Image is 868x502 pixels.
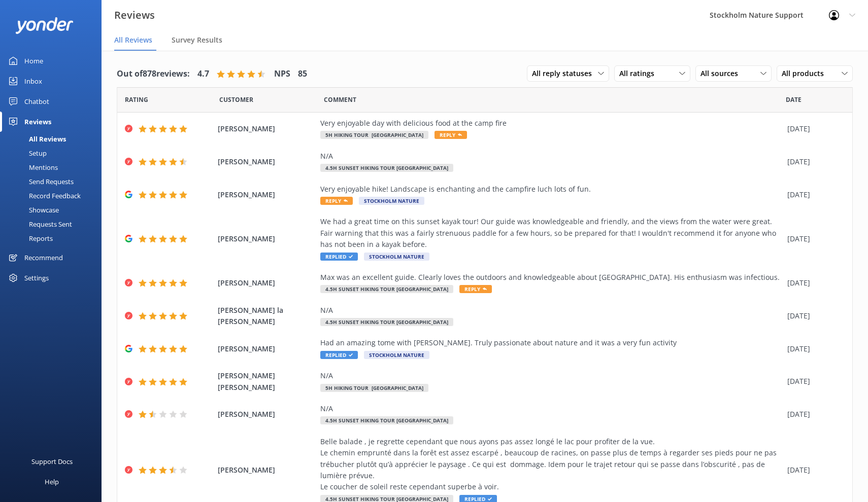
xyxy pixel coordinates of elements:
span: 4.5h Sunset Hiking Tour [GEOGRAPHIC_DATA] [320,416,453,424]
span: Date [219,95,253,104]
span: [PERSON_NAME] [218,343,316,354]
div: Showcase [6,203,59,217]
span: Question [324,95,356,104]
span: All reply statuses [532,68,598,79]
h3: Reviews [114,7,155,23]
span: [PERSON_NAME] [218,233,316,244]
div: N/A [320,370,782,381]
div: Inbox [24,71,42,91]
div: [DATE] [787,123,840,134]
span: Replied [320,351,358,359]
div: [DATE] [787,376,840,387]
a: Requests Sent [6,217,102,231]
span: Reply [459,285,492,293]
div: Very enjoyable day with delicious food at the camp fire [320,118,782,129]
span: 4.5h Sunset Hiking Tour [GEOGRAPHIC_DATA] [320,164,453,172]
div: [DATE] [787,409,840,420]
div: Belle balade , je regrette cependant que nous ayons pas assez longé le lac pour profiter de la vu... [320,436,782,493]
div: Requests Sent [6,217,72,231]
span: [PERSON_NAME] [218,123,316,134]
span: [PERSON_NAME] [218,156,316,167]
div: Record Feedback [6,189,81,203]
div: Mentions [6,160,58,174]
div: Max was an excellent guide. Clearly loves the outdoors and knowledgeable about [GEOGRAPHIC_DATA].... [320,272,782,283]
span: Stockholm Nature [364,351,429,359]
span: 4.5h Sunset Hiking Tour [GEOGRAPHIC_DATA] [320,285,453,293]
span: All products [782,68,830,79]
span: Date [125,95,148,104]
div: N/A [320,403,782,414]
div: [DATE] [787,233,840,244]
span: Replied [320,253,358,261]
span: 5h Hiking Tour [GEOGRAPHIC_DATA] [320,384,428,392]
span: Stockholm Nature [364,253,429,261]
div: Chatbot [24,91,49,112]
a: Send Requests [6,174,102,189]
h4: Out of 878 reviews: [117,67,190,81]
a: All Reviews [6,132,102,146]
div: [DATE] [787,310,840,321]
span: 4.5h Sunset Hiking Tour [GEOGRAPHIC_DATA] [320,318,453,326]
div: [DATE] [787,277,840,289]
div: Reviews [24,112,51,132]
div: Very enjoyable hike! Landscape is enchanting and the campfire luch lots of fun. [320,184,782,195]
div: Send Requests [6,174,74,189]
span: Survey Results [172,35,222,45]
span: [PERSON_NAME] la [PERSON_NAME] [218,305,316,328]
a: Setup [6,146,102,160]
span: Reply [435,131,467,139]
span: All sources [700,68,744,79]
span: 5h Hiking Tour [GEOGRAPHIC_DATA] [320,131,428,139]
div: [DATE] [787,464,840,476]
a: Showcase [6,203,102,217]
div: Help [45,472,59,492]
span: [PERSON_NAME] [218,409,316,420]
span: [PERSON_NAME] [PERSON_NAME] [218,370,316,393]
div: [DATE] [787,189,840,200]
div: We had a great time on this sunset kayak tour! Our guide was knowledgeable and friendly, and the ... [320,216,782,250]
div: Recommend [24,247,63,268]
div: Reports [6,231,53,245]
div: Settings [24,268,49,288]
a: Record Feedback [6,189,102,203]
div: [DATE] [787,343,840,354]
div: Had an amazing tome with [PERSON_NAME]. Truly passionate about nature and it was a very fun activity [320,337,782,348]
div: All Reviews [6,132,66,146]
span: [PERSON_NAME] [218,277,316,289]
a: Reports [6,231,102,245]
h4: NPS [274,67,290,81]
span: [PERSON_NAME] [218,464,316,476]
div: N/A [320,151,782,162]
div: [DATE] [787,156,840,167]
div: N/A [320,305,782,316]
span: Reply [320,197,353,205]
span: [PERSON_NAME] [218,189,316,200]
div: Support Docs [31,451,73,472]
span: All Reviews [114,35,152,45]
div: Home [24,51,43,71]
span: All ratings [619,68,660,79]
span: Stockholm Nature [359,197,424,205]
h4: 4.7 [197,67,209,81]
a: Mentions [6,160,102,174]
div: Setup [6,146,47,160]
h4: 85 [298,67,307,81]
span: Date [786,95,802,104]
img: yonder-white-logo.png [15,17,74,34]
